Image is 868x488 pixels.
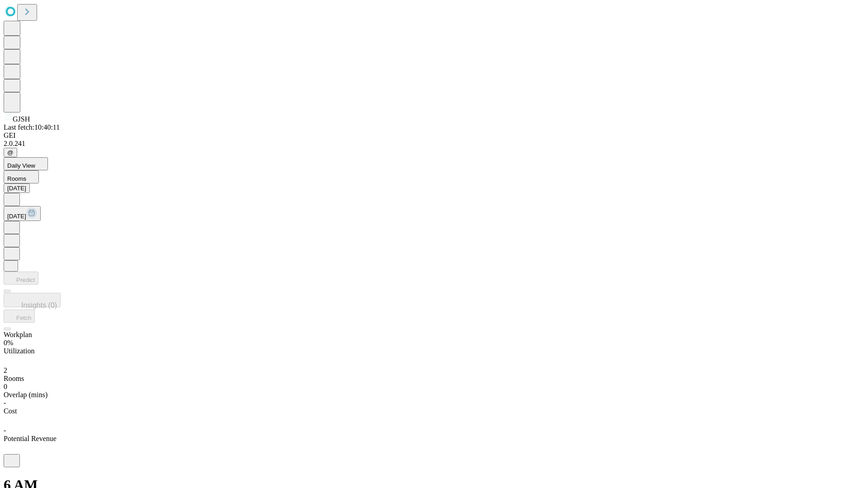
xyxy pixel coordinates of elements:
span: Daily View [7,162,35,169]
span: Overlap (mins) [4,391,47,399]
span: Utilization [4,347,34,355]
span: Insights (0) [21,301,57,309]
button: @ [4,148,17,157]
button: Fetch [4,310,35,323]
span: GJSH [13,115,30,123]
span: Potential Revenue [4,435,57,442]
span: Last fetch: 10:40:11 [4,123,60,131]
button: [DATE] [4,206,41,221]
button: Rooms [4,170,39,183]
span: Rooms [4,375,24,382]
button: Daily View [4,157,48,170]
span: - [4,427,6,434]
button: [DATE] [4,183,30,193]
span: [DATE] [7,213,26,220]
span: @ [7,149,14,156]
span: Workplan [4,331,32,338]
div: GEI [4,131,864,140]
button: Insights (0) [4,293,61,307]
span: - [4,399,6,407]
span: Rooms [7,175,26,182]
div: 2.0.241 [4,140,864,148]
button: Predict [4,272,38,285]
span: Cost [4,407,17,415]
span: 0 [4,383,7,390]
span: 2 [4,366,7,374]
span: 0% [4,339,13,347]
